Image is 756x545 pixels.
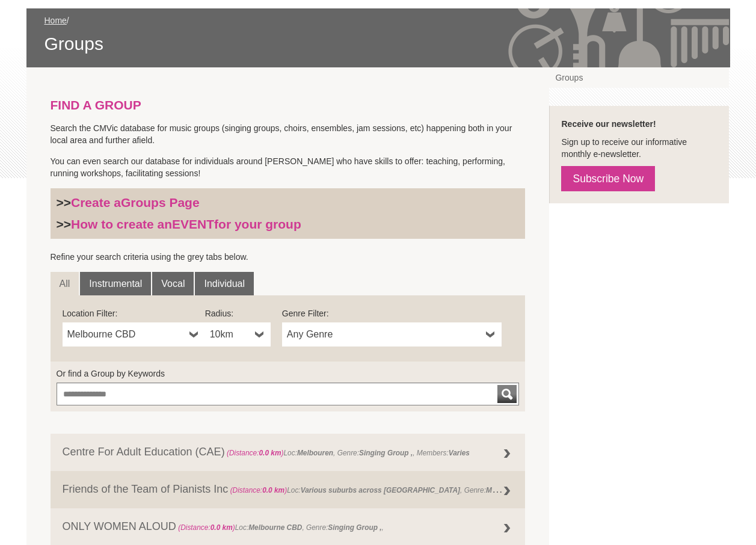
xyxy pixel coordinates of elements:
span: 10km [210,327,250,342]
strong: Melbourne CBD [248,523,302,532]
a: Subscribe Now [561,166,655,191]
a: All [51,272,79,296]
strong: Groups Page [121,196,200,209]
strong: Music Session (regular) , [486,483,571,495]
a: Groups [549,67,729,88]
a: Create aGroups Page [71,196,200,209]
p: Sign up to receive our informative monthly e-newsletter. [561,136,717,160]
strong: Singing Group , [328,523,381,532]
span: Loc: , Genre: , Members: [225,449,470,457]
strong: Melbouren [297,449,333,457]
span: Groups [45,32,712,55]
strong: 0.0 km [211,523,233,532]
strong: Various suburbs across [GEOGRAPHIC_DATA] [301,486,460,494]
span: Loc: , Genre: , [228,483,573,495]
strong: 0.0 km [262,486,284,494]
h3: >> [57,217,520,232]
strong: Singing Group , [359,449,413,457]
span: (Distance: ) [227,449,284,457]
a: Vocal [152,272,194,296]
span: Melbourne CBD [67,327,185,342]
label: Radius: [205,307,271,319]
p: You can even search our database for individuals around [PERSON_NAME] who have skills to offer: t... [51,155,526,179]
strong: Receive our newsletter! [561,119,656,129]
a: 10km [205,322,271,346]
a: Centre For Adult Education (CAE) (Distance:0.0 km)Loc:Melbouren, Genre:Singing Group ,, Members:V... [51,434,526,471]
label: Location Filter: [63,307,205,319]
a: Friends of the Team of Pianists Inc (Distance:0.0 km)Loc:Various suburbs across [GEOGRAPHIC_DATA]... [51,471,526,508]
a: How to create anEVENTfor your group [71,217,301,231]
p: Refine your search criteria using the grey tabs below. [51,251,526,263]
a: Instrumental [80,272,151,296]
a: Any Genre [282,322,502,346]
div: / [45,14,712,55]
p: Search the CMVic database for music groups (singing groups, choirs, ensembles, jam sessions, etc)... [51,122,526,146]
a: Melbourne CBD [63,322,205,346]
label: Genre Filter: [282,307,502,319]
h3: >> [57,195,520,211]
label: Or find a Group by Keywords [57,368,520,380]
span: Any Genre [287,327,481,342]
span: Loc: , Genre: , [176,523,384,532]
span: (Distance: ) [178,523,235,532]
a: Individual [195,272,254,296]
span: (Distance: ) [230,486,287,494]
strong: EVENT [172,217,214,231]
strong: Varies [449,449,470,457]
strong: 0.0 km [259,449,281,457]
a: Home [45,16,67,25]
strong: FIND A GROUP [51,98,141,112]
